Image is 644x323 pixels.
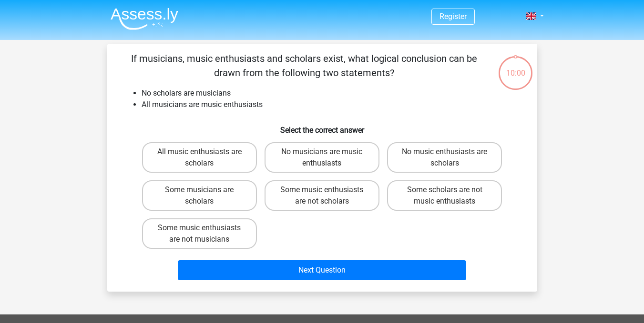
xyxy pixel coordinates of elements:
label: Some scholars are not music enthusiasts [387,180,502,211]
li: All musicians are music enthusiasts [142,99,522,110]
div: 10:00 [498,55,533,79]
button: Next Question [178,260,466,280]
img: Assessly [111,8,178,30]
label: No music enthusiasts are scholars [387,142,502,173]
label: No musicians are music enthusiasts [265,142,379,173]
a: Register [440,12,467,21]
h6: Select the correct answer [123,118,522,135]
label: Some musicians are scholars [142,180,257,211]
label: All music enthusiasts are scholars [142,142,257,173]
label: Some music enthusiasts are not scholars [265,180,379,211]
p: If musicians, music enthusiasts and scholars exist, what logical conclusion can be drawn from the... [123,51,486,80]
label: Some music enthusiasts are not musicians [142,218,257,249]
li: No scholars are musicians [142,88,522,99]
